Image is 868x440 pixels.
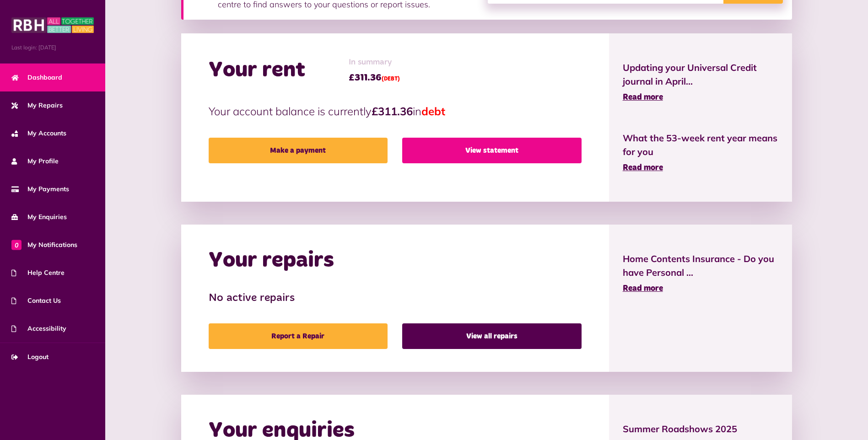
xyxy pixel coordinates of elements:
[209,323,388,349] a: Report a Repair
[11,101,63,110] span: My Repairs
[11,129,66,138] span: My Accounts
[349,71,400,85] span: £311.36
[209,138,388,163] a: Make a payment
[11,73,62,82] span: Dashboard
[421,104,445,118] span: debt
[11,16,94,34] img: MyRBH
[11,268,65,278] span: Help Centre
[382,76,400,82] span: (DEBT)
[11,240,22,250] span: 0
[402,323,581,349] a: View all repairs
[623,131,779,159] span: What the 53-week rent year means for you
[11,296,61,306] span: Contact Us
[623,252,779,279] span: Home Contents Insurance - Do you have Personal ...
[209,292,582,305] h3: No active repairs
[11,240,77,250] span: My Notifications
[623,252,779,295] a: Home Contents Insurance - Do you have Personal ... Read more
[11,212,67,222] span: My Enquiries
[623,284,663,293] span: Read more
[11,156,59,166] span: My Profile
[623,61,779,104] a: Updating your Universal Credit journal in April... Read more
[623,61,779,88] span: Updating your Universal Credit journal in April...
[372,104,413,118] strong: £311.36
[11,184,69,194] span: My Payments
[402,138,581,163] a: View statement
[349,56,400,69] span: In summary
[623,422,779,436] span: Summer Roadshows 2025
[11,352,49,362] span: Logout
[623,131,779,174] a: What the 53-week rent year means for you Read more
[11,324,66,333] span: Accessibility
[209,57,305,84] h2: Your rent
[209,247,334,274] h2: Your repairs
[623,93,663,102] span: Read more
[209,103,582,119] p: Your account balance is currently in
[11,43,94,52] span: Last login: [DATE]
[623,164,663,172] span: Read more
